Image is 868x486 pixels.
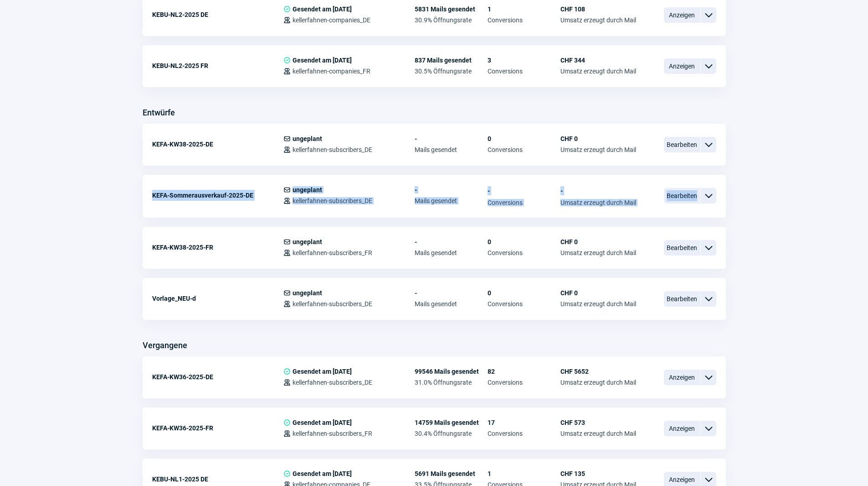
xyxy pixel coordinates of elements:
[293,379,372,386] span: kellerfahnen-subscribers_DE
[488,16,560,24] span: Conversions
[415,135,488,142] span: -
[664,421,700,436] span: Anzeigen
[488,68,560,75] span: Conversions
[415,5,488,13] span: 5831 Mails gesendet
[415,238,488,246] span: -
[415,430,488,437] span: 30.4% Öffnungsrate
[560,186,636,195] span: -
[664,240,700,256] span: Bearbeiten
[293,419,352,426] span: Gesendet am [DATE]
[488,368,560,375] span: 82
[560,238,636,246] span: CHF 0
[293,249,372,256] span: kellerfahnen-subscribers_FR
[488,249,560,256] span: Conversions
[293,300,372,308] span: kellerfahnen-subscribers_DE
[152,57,283,75] div: KEBU-NL2-2025 FR
[560,68,636,75] span: Umsatz erzeugt durch Mail
[415,249,488,256] span: Mails gesendet
[488,289,560,297] span: 0
[664,7,700,23] span: Anzeigen
[664,137,700,152] span: Bearbeiten
[664,188,700,204] span: Bearbeiten
[143,338,187,353] h3: Vergangene
[293,368,352,375] span: Gesendet am [DATE]
[415,470,488,477] span: 5691 Mails gesendet
[560,300,636,308] span: Umsatz erzeugt durch Mail
[152,186,283,204] div: KEFA-Sommerausverkauf-2025-DE
[415,379,488,386] span: 31.0% Öffnungsrate
[560,199,636,206] span: Umsatz erzeugt durch Mail
[560,146,636,153] span: Umsatz erzeugt durch Mail
[415,57,488,64] span: 837 Mails gesendet
[293,57,352,64] span: Gesendet am [DATE]
[488,57,560,64] span: 3
[152,135,283,153] div: KEFA-KW38-2025-DE
[415,289,488,297] span: -
[415,16,488,24] span: 30.9% Öffnungsrate
[293,186,322,193] span: ungeplant
[488,238,560,246] span: 0
[415,68,488,75] span: 30.5% Öffnungsrate
[560,289,636,297] span: CHF 0
[152,289,283,308] div: Vorlage_NEU-d
[293,238,322,246] span: ungeplant
[293,5,352,13] span: Gesendet am [DATE]
[664,370,700,385] span: Anzeigen
[560,135,636,142] span: CHF 0
[152,238,283,256] div: KEFA-KW38-2025-FR
[488,300,560,308] span: Conversions
[488,186,560,195] span: -
[560,430,636,437] span: Umsatz erzeugt durch Mail
[293,135,322,142] span: ungeplant
[293,197,372,204] span: kellerfahnen-subscribers_DE
[415,146,488,153] span: Mails gesendet
[488,5,560,13] span: 1
[415,197,488,204] span: Mails gesendet
[488,146,560,153] span: Conversions
[415,419,488,426] span: 14759 Mails gesendet
[560,249,636,256] span: Umsatz erzeugt durch Mail
[560,379,636,386] span: Umsatz erzeugt durch Mail
[152,5,283,24] div: KEBU-NL2-2025 DE
[560,470,636,477] span: CHF 135
[488,135,560,142] span: 0
[143,105,175,120] h3: Entwürfe
[488,199,560,206] span: Conversions
[560,5,636,13] span: CHF 108
[293,470,352,477] span: Gesendet am [DATE]
[664,291,700,307] span: Bearbeiten
[488,430,560,437] span: Conversions
[293,146,372,153] span: kellerfahnen-subscribers_DE
[293,16,370,24] span: kellerfahnen-companies_DE
[560,419,636,426] span: CHF 573
[152,419,283,437] div: KEFA-KW36-2025-FR
[415,368,488,375] span: 99546 Mails gesendet
[415,300,488,308] span: Mails gesendet
[415,186,488,193] span: -
[293,68,370,75] span: kellerfahnen-companies_FR
[560,57,636,64] span: CHF 344
[560,368,636,375] span: CHF 5652
[293,430,372,437] span: kellerfahnen-subscribers_FR
[664,58,700,74] span: Anzeigen
[152,368,283,386] div: KEFA-KW36-2025-DE
[488,419,560,426] span: 17
[293,289,322,297] span: ungeplant
[488,470,560,477] span: 1
[488,379,560,386] span: Conversions
[560,16,636,24] span: Umsatz erzeugt durch Mail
